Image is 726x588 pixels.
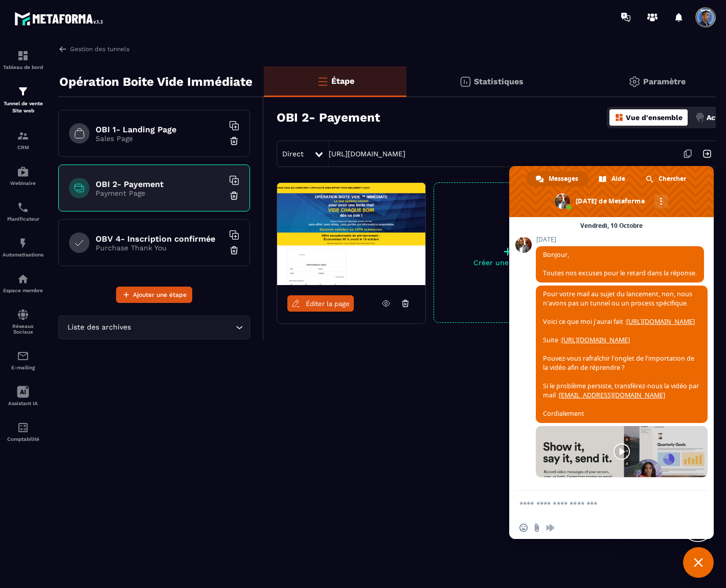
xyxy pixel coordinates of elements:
[3,145,43,150] p: CRM
[3,122,43,158] a: formationformationCRM
[229,136,239,146] img: trash
[14,9,106,28] img: logo
[3,265,43,301] a: automationsautomationsEspace membre
[533,524,541,532] span: Envoyer un fichier
[683,547,714,578] div: Fermer le chat
[96,234,223,244] h6: OBV 4- Inscription confirmée
[331,76,354,86] p: Étape
[3,323,43,335] p: Réseaux Sociaux
[589,171,636,186] div: Aide
[17,85,29,98] img: formation
[58,44,129,54] a: Gestion des tunnels
[3,401,43,406] p: Assistant IA
[287,295,354,312] a: Éditer la page
[695,113,705,122] img: actions.d6e523a2.png
[580,223,643,229] div: Vendredi, 10 Octobre
[96,134,223,143] p: Sales Page
[3,378,43,414] a: Assistant IA
[3,216,43,222] p: Planificateur
[229,191,239,201] img: trash
[96,189,223,197] p: Payment Page
[474,77,524,86] p: Statistiques
[434,244,581,258] p: +
[277,110,380,125] h3: OBI 2- Payement
[316,75,329,87] img: bars-o.4a397970.svg
[543,250,697,277] span: Bonjour, Toutes nos excuses pour le retard dans la réponse.
[277,183,425,285] img: image
[459,76,471,88] img: stats.20deebd0.svg
[3,252,43,257] p: Automatisations
[3,365,43,370] p: E-mailing
[133,290,187,300] span: Ajouter une étape
[3,342,43,378] a: emailemailE-mailing
[17,166,29,178] img: automations
[306,300,350,308] span: Éditer la page
[527,171,588,186] div: Messages
[3,301,43,342] a: social-networksocial-networkRéseaux Sociaux
[3,229,43,265] a: automationsautomationsAutomatisations
[17,237,29,249] img: automations
[3,64,43,70] p: Tableau de bord
[3,194,43,229] a: schedulerschedulerPlanificateur
[17,201,29,214] img: scheduler
[3,100,43,114] p: Tunnel de vente Site web
[96,179,223,189] h6: OBI 2- Payement
[17,273,29,285] img: automations
[519,500,681,509] textarea: Entrez votre message...
[17,421,29,434] img: accountant
[615,113,624,122] img: dashboard-orange.40269519.svg
[116,287,192,303] button: Ajouter une étape
[626,317,695,326] a: [URL][DOMAIN_NAME]
[17,130,29,142] img: formation
[659,171,686,186] span: Chercher
[3,414,43,450] a: accountantaccountantComptabilité
[519,524,528,532] span: Insérer un emoji
[637,171,696,186] div: Chercher
[697,144,717,163] img: arrow-next.bcc2205e.svg
[3,42,43,78] a: formationformationTableau de bord
[546,524,554,532] span: Message audio
[536,236,704,243] span: [DATE]
[133,322,233,333] input: Search for option
[3,158,43,194] a: automationsautomationsWebinaire
[628,76,641,88] img: setting-gr.5f69749f.svg
[58,44,67,54] img: arrow
[96,244,223,252] p: Purchase Thank You
[626,113,683,122] p: Vue d'ensemble
[654,195,668,208] div: Autres canaux
[3,288,43,293] p: Espace membre
[3,78,43,122] a: formationformationTunnel de vente Site web
[59,72,253,92] p: Opération Boite Vide Immédiate
[229,245,239,255] img: trash
[434,258,581,267] p: Créer une variation
[611,171,625,186] span: Aide
[58,316,250,339] div: Search for option
[65,322,133,333] span: Liste des archives
[17,309,29,321] img: social-network
[643,77,686,86] p: Paramètre
[543,290,699,418] span: Pour votre mail au sujet du lancement, non, nous n'avons pas un tunnel ou un process spécifique. ...
[329,150,405,158] a: [URL][DOMAIN_NAME]
[282,150,304,158] span: Direct
[96,125,223,134] h6: OBI 1- Landing Page
[549,171,578,186] span: Messages
[17,50,29,62] img: formation
[3,436,43,442] p: Comptabilité
[17,350,29,362] img: email
[561,336,630,344] a: [URL][DOMAIN_NAME]
[3,180,43,186] p: Webinaire
[559,391,665,399] a: [EMAIL_ADDRESS][DOMAIN_NAME]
